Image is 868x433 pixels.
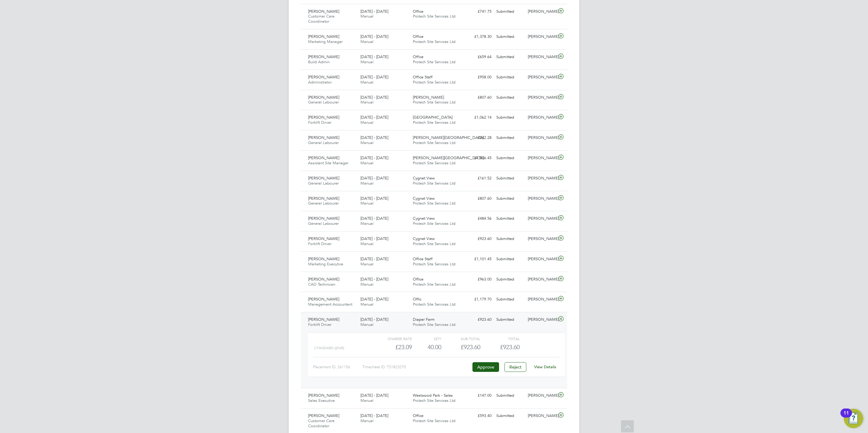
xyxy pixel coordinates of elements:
span: Protech Site Services Ltd [413,160,455,166]
span: [DATE] - [DATE] [360,95,388,100]
span: [DATE] - [DATE] [360,297,388,302]
span: Build Admin [308,59,330,64]
div: [PERSON_NAME] [525,133,557,143]
span: Manual [360,181,373,186]
span: Office Staff [413,256,432,261]
div: [PERSON_NAME] [525,214,557,224]
span: [PERSON_NAME] [308,54,339,59]
span: [GEOGRAPHIC_DATA] [413,115,452,120]
span: [DATE] - [DATE] [360,54,388,59]
span: Cygnet View [413,236,435,241]
span: [PERSON_NAME] [308,236,339,241]
div: £1,062.14 [462,113,494,123]
div: £807.60 [462,93,494,103]
span: Protech Site Services Ltd [413,282,455,287]
span: Office [413,413,423,418]
div: [PERSON_NAME] [525,254,557,264]
span: [DATE] - [DATE] [360,216,388,221]
div: Timesheet ID: TS1823270 [362,362,471,372]
span: Cygnet View [413,196,435,201]
span: Protech Site Services Ltd [413,398,455,403]
div: Submitted [494,234,525,244]
span: [PERSON_NAME] [308,277,339,282]
span: Customer Care Coordinator [308,418,334,428]
div: £1,506.45 [462,153,494,163]
span: Marketing Manager [308,39,343,44]
span: [DATE] - [DATE] [360,256,388,261]
span: Manual [360,201,373,206]
span: [PERSON_NAME] [308,413,339,418]
div: £23.09 [373,342,412,352]
span: Assistant Site Manager [308,160,348,166]
span: General Labourer [308,100,339,105]
div: [PERSON_NAME] [525,173,557,183]
span: Management Accountant [308,302,352,307]
div: £741.75 [462,7,494,17]
div: Submitted [494,133,525,143]
div: Submitted [494,93,525,103]
span: Manual [360,100,373,105]
span: Office [413,34,423,39]
div: Submitted [494,254,525,264]
span: Office Staff [413,74,432,80]
div: [PERSON_NAME] [525,194,557,204]
div: £593.40 [462,411,494,421]
div: £923.60 [441,342,480,352]
span: [DATE] - [DATE] [360,74,388,80]
div: Submitted [494,391,525,401]
span: Protech Site Services Ltd [413,14,455,19]
div: £807.60 [462,194,494,204]
div: £958.00 [462,72,494,82]
span: [PERSON_NAME] [308,135,339,140]
a: View Details [534,364,556,369]
div: Submitted [494,52,525,62]
span: Office [413,9,423,14]
div: Submitted [494,194,525,204]
div: Placement ID: 261156 [313,362,362,372]
div: Total [480,335,519,342]
span: Sales Executive [308,398,335,403]
span: [PERSON_NAME] [308,74,339,80]
span: Standard (£/HR) [314,346,344,350]
div: Submitted [494,274,525,284]
div: £923.60 [462,234,494,244]
span: Manual [360,322,373,327]
div: QTY [412,335,441,342]
div: Submitted [494,315,525,325]
span: Westwood Park - Sales [413,393,453,398]
span: [DATE] - [DATE] [360,393,388,398]
span: [DATE] - [DATE] [360,236,388,241]
span: Protech Site Services Ltd [413,59,455,64]
div: Sub Total [441,335,480,342]
div: Submitted [494,214,525,224]
span: Manual [360,80,373,85]
div: 40.00 [412,342,441,352]
div: £147.00 [462,391,494,401]
span: [PERSON_NAME] [308,9,339,14]
div: Submitted [494,113,525,123]
div: £484.56 [462,214,494,224]
span: [DATE] - [DATE] [360,277,388,282]
div: Submitted [494,173,525,183]
div: [PERSON_NAME] [525,7,557,17]
span: Manual [360,140,373,145]
span: Protech Site Services Ltd [413,140,455,145]
span: [PERSON_NAME] [308,317,339,322]
span: [PERSON_NAME][GEOGRAPHIC_DATA] [413,155,484,160]
span: Protech Site Services Ltd [413,120,455,125]
div: £1,101.45 [462,254,494,264]
div: £1,179.70 [462,294,494,304]
span: [DATE] - [DATE] [360,413,388,418]
span: Protech Site Services Ltd [413,418,455,423]
div: [PERSON_NAME] [525,234,557,244]
span: Forklift Driver [308,241,331,246]
div: [PERSON_NAME] [525,93,557,103]
span: Manual [360,160,373,166]
span: [DATE] - [DATE] [360,135,388,140]
span: [DATE] - [DATE] [360,155,388,160]
span: General Labourer [308,201,339,206]
button: Open Resource Center, 11 new notifications [844,409,863,428]
span: [PERSON_NAME] [308,196,339,201]
div: £963.00 [462,274,494,284]
span: [PERSON_NAME] [308,175,339,181]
